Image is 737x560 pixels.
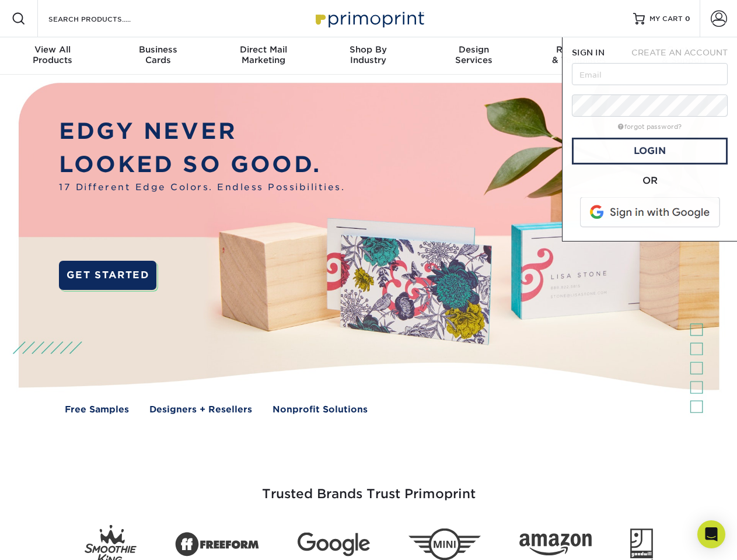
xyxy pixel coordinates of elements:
[630,528,653,560] img: Goodwill
[697,520,725,548] div: Open Intercom Messenger
[685,15,690,23] span: 0
[310,6,427,31] img: Primoprint
[47,12,161,26] input: SEARCH PRODUCTS.....
[316,44,421,55] span: Shop By
[149,403,252,416] a: Designers + Resellers
[105,44,210,55] span: Business
[59,261,156,290] a: GET STARTED
[211,37,316,75] a: Direct MailMarketing
[618,123,682,131] a: forgot password?
[27,459,710,516] h3: Trusted Brands Trust Primoprint
[316,37,421,75] a: Shop ByIndustry
[421,37,526,75] a: DesignServices
[519,534,592,556] img: Amazon
[273,403,368,416] a: Nonprofit Solutions
[211,44,316,55] span: Direct Mail
[421,44,526,65] div: Services
[105,37,210,75] a: BusinessCards
[572,174,728,188] div: OR
[649,14,683,24] span: MY CART
[572,48,605,57] span: SIGN IN
[211,44,316,65] div: Marketing
[3,524,99,556] iframe: Google Customer Reviews
[65,403,129,416] a: Free Samples
[59,148,345,181] p: LOOKED SO GOOD.
[59,115,345,148] p: EDGY NEVER
[298,533,370,556] img: Google
[526,44,631,65] div: & Templates
[526,37,631,75] a: Resources& Templates
[105,44,210,65] div: Cards
[572,63,728,85] input: Email
[59,181,345,194] span: 17 Different Edge Colors. Endless Possibilities.
[631,48,728,57] span: CREATE AN ACCOUNT
[421,44,526,55] span: Design
[572,138,728,164] a: Login
[526,44,631,55] span: Resources
[316,44,421,65] div: Industry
